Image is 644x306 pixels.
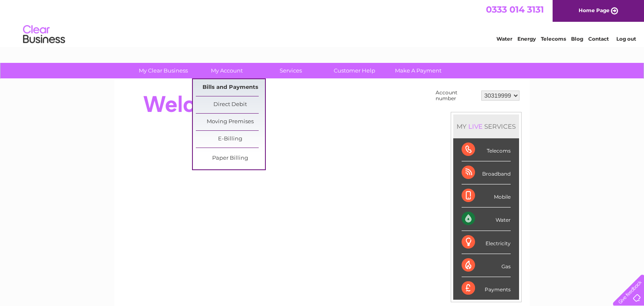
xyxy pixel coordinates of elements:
a: Services [256,63,325,78]
a: 0333 014 3131 [486,4,544,15]
a: Blog [571,36,583,42]
a: My Clear Business [129,63,198,78]
a: Make A Payment [384,63,453,78]
a: Bills and Payments [196,79,265,96]
img: logo.png [23,22,65,47]
a: Customer Help [320,63,389,78]
a: Direct Debit [196,96,265,113]
a: Contact [588,36,609,42]
div: LIVE [467,122,484,130]
div: Gas [462,254,511,277]
a: My Account [192,63,262,78]
a: Water [496,36,512,42]
div: Mobile [462,184,511,207]
div: MY SERVICES [453,114,519,138]
a: Log out [616,36,636,42]
div: Water [462,207,511,231]
a: E-Billing [196,131,265,148]
div: Electricity [462,231,511,254]
a: Paper Billing [196,150,265,167]
a: Energy [517,36,536,42]
a: Telecoms [541,36,566,42]
div: Telecoms [462,138,511,161]
td: Account number [434,88,479,104]
div: Clear Business is a trading name of Verastar Limited (registered in [GEOGRAPHIC_DATA] No. 3667643... [125,5,521,41]
a: Moving Premises [196,114,265,130]
div: Broadband [462,161,511,184]
div: Payments [462,277,511,300]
